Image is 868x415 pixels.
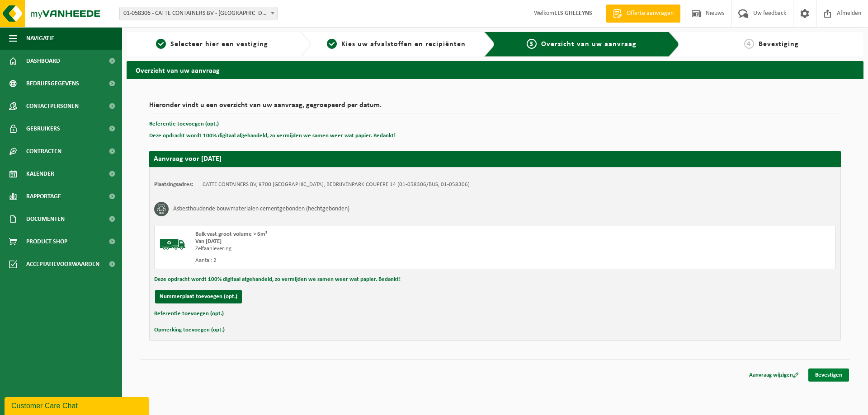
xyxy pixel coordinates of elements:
[131,39,293,50] a: 1Selecteer hier een vestiging
[5,395,151,415] iframe: chat widget
[26,208,65,230] span: Documenten
[173,202,349,216] h3: Asbesthoudende bouwmaterialen cementgebonden (hechtgebonden)
[759,41,799,48] span: Bevestiging
[159,231,186,258] img: BL-SO-LV.png
[26,50,60,72] span: Dashboard
[744,39,754,49] span: 4
[26,140,61,163] span: Contracten
[26,253,99,275] span: Acceptatievoorwaarden
[195,257,531,264] div: Aantal: 2
[26,27,54,50] span: Navigatie
[341,41,466,48] span: Kies uw afvalstoffen en recipiënten
[195,238,222,244] strong: Van [DATE]
[742,368,806,382] a: Aanvraag wijzigen
[554,10,592,17] strong: ELS GHELEYNS
[149,118,219,130] button: Referentie toevoegen (opt.)
[154,155,222,163] strong: Aanvraag voor [DATE]
[155,290,242,303] button: Nummerplaat toevoegen (opt.)
[149,130,396,142] button: Deze opdracht wordt 100% digitaal afgehandeld, zo vermijden we samen weer wat papier. Bedankt!
[127,61,863,79] h2: Overzicht van uw aanvraag
[26,72,79,95] span: Bedrijfsgegevens
[624,9,676,18] span: Offerte aanvragen
[195,231,267,237] span: Bulk vast groot volume > 6m³
[149,102,841,114] h2: Hieronder vindt u een overzicht van uw aanvraag, gegroepeerd per datum.
[154,182,193,187] strong: Plaatsingsadres:
[26,185,61,208] span: Rapportage
[154,274,401,285] button: Deze opdracht wordt 100% digitaal afgehandeld, zo vermijden we samen weer wat papier. Bedankt!
[195,245,531,252] div: Zelfaanlevering
[156,39,166,49] span: 1
[327,39,337,49] span: 2
[26,117,60,140] span: Gebruikers
[808,368,849,382] a: Bevestigen
[26,163,54,185] span: Kalender
[606,5,680,23] a: Offerte aanvragen
[170,41,268,48] span: Selecteer hier een vestiging
[120,7,277,20] span: 01-058306 - CATTE CONTAINERS BV - OUDENAARDE
[203,181,470,188] td: CATTE CONTAINERS BV, 9700 [GEOGRAPHIC_DATA], BEDRIJVENPARK COUPERE 14 (01-058306/BUS, 01-058306)
[26,95,79,117] span: Contactpersonen
[154,308,224,320] button: Referentie toevoegen (opt.)
[26,230,67,253] span: Product Shop
[119,7,278,20] span: 01-058306 - CATTE CONTAINERS BV - OUDENAARDE
[316,39,477,50] a: 2Kies uw afvalstoffen en recipiënten
[527,39,537,49] span: 3
[541,41,637,48] span: Overzicht van uw aanvraag
[154,324,225,336] button: Opmerking toevoegen (opt.)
